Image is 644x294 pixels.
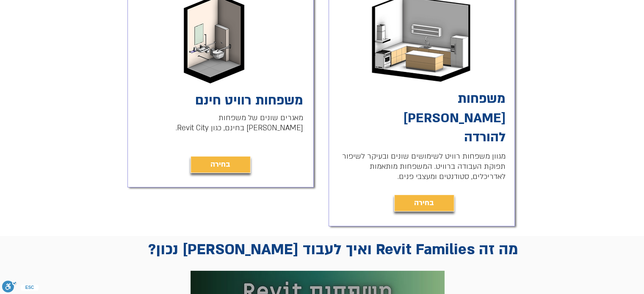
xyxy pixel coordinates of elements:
[210,159,230,170] span: בחירה
[342,151,506,181] span: מגוון משפחות רוויט לשימושים שונים ובעיקר לשיפור תפוקת העבודה ברוויט. המשפחות מותאמות לאדריכלים, ס...
[404,90,506,146] a: משפחות [PERSON_NAME] להורדה
[148,239,518,260] span: מה זה Revit Families ואיך לעבוד [PERSON_NAME] נכון?
[414,197,434,209] span: בחירה
[176,113,303,133] span: מאגרים שונים של משפחות [PERSON_NAME] בחינם, כגון Revit City.
[195,91,303,109] a: משפחות רוויט חינם
[394,195,454,212] a: בחירה
[191,156,251,173] a: בחירה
